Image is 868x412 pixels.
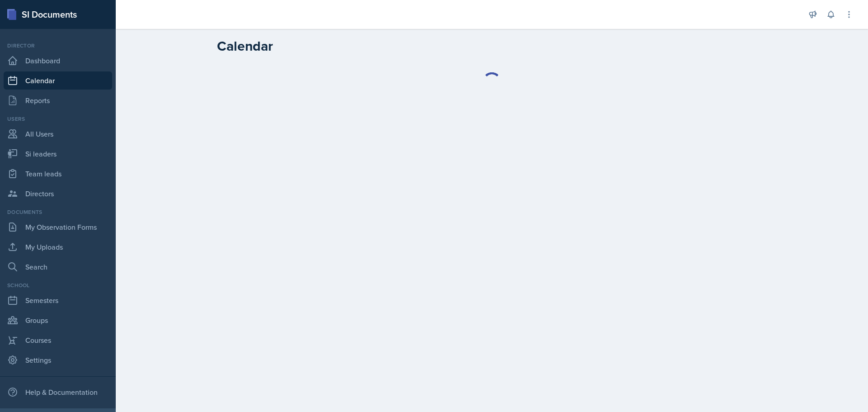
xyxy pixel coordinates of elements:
[4,351,112,369] a: Settings
[4,42,112,50] div: Director
[4,383,112,401] div: Help & Documentation
[4,291,112,309] a: Semesters
[217,38,767,54] h2: Calendar
[4,165,112,183] a: Team leads
[4,208,112,216] div: Documents
[4,311,112,329] a: Groups
[4,218,112,236] a: My Observation Forms
[4,258,112,276] a: Search
[4,71,112,90] a: Calendar
[4,185,112,203] a: Directors
[4,145,112,163] a: Si leaders
[4,125,112,143] a: All Users
[4,331,112,349] a: Courses
[4,238,112,256] a: My Uploads
[4,91,112,109] a: Reports
[4,52,112,70] a: Dashboard
[4,281,112,289] div: School
[4,115,112,123] div: Users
